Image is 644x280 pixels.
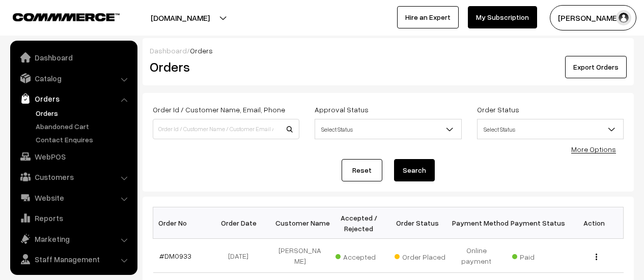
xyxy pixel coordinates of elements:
span: Paid [512,249,563,262]
label: Order Id / Customer Name, Email, Phone [153,104,285,115]
button: [PERSON_NAME] [550,5,636,30]
img: Menu [596,254,597,260]
span: Select Status [477,119,624,139]
th: Payment Method [447,207,506,239]
a: Orders [13,89,134,108]
input: Order Id / Customer Name / Customer Email / Customer Phone [153,119,299,139]
td: Online payment [447,239,506,273]
a: Catalog [13,69,134,87]
a: Contact Enquires [33,134,134,145]
span: Orders [190,46,213,55]
th: Order Date [212,207,271,239]
a: COMMMERCE [13,10,102,22]
a: Marketing [13,230,134,248]
a: My Subscription [468,6,537,28]
th: Payment Status [506,207,565,239]
td: [PERSON_NAME] [271,239,330,273]
label: Order Status [477,104,519,115]
span: Order Placed [395,249,445,262]
th: Order No [153,207,212,239]
a: Dashboard [150,46,187,55]
a: Abandoned Cart [33,121,134,132]
span: Accepted [335,249,386,262]
img: COMMMERCE [13,13,120,21]
div: / [150,45,627,56]
a: Hire an Expert [397,6,459,28]
span: Select Status [478,120,623,138]
button: [DOMAIN_NAME] [115,5,245,30]
a: Staff Management [13,250,134,268]
button: Search [394,159,435,181]
a: Reports [13,209,134,227]
a: #DM0933 [159,252,191,260]
a: Customers [13,168,134,186]
a: Website [13,189,134,207]
td: [DATE] [212,239,271,273]
a: Orders [33,108,134,118]
button: Export Orders [565,56,627,78]
th: Customer Name [271,207,330,239]
a: Reset [342,159,382,181]
th: Action [565,207,624,239]
a: WebPOS [13,147,134,166]
label: Approval Status [315,104,369,115]
a: More Options [571,145,616,153]
a: Dashboard [13,48,134,67]
span: Select Status [315,120,461,138]
h2: Orders [150,59,298,75]
th: Accepted / Rejected [329,207,388,239]
span: Select Status [315,119,461,139]
th: Order Status [388,207,447,239]
img: user [616,10,631,25]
